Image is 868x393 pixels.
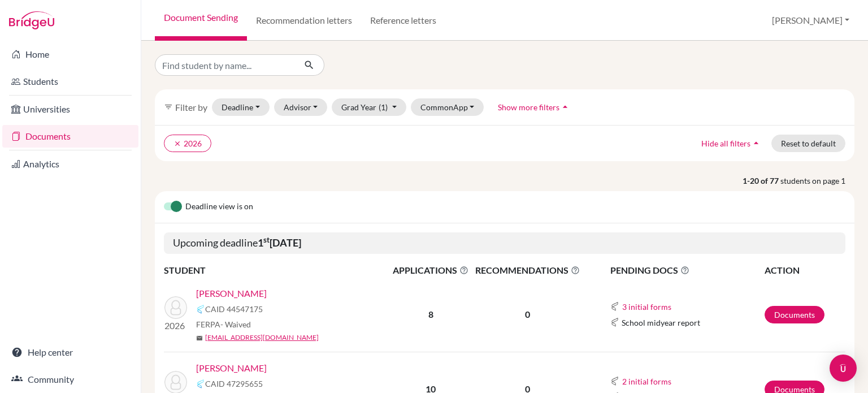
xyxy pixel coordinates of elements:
[2,125,138,148] a: Documents
[185,200,253,214] span: Deadline view is on
[205,303,263,315] span: CAID 44547175
[701,139,750,148] span: Hide all filters
[498,102,559,112] span: Show more filters
[622,300,672,313] button: 3 initial forms
[390,264,471,277] span: APPLICATIONS
[173,140,181,148] i: clear
[175,102,207,113] span: Filter by
[472,264,583,277] span: RECOMMENDATIONS
[743,175,780,187] strong: 1-20 of 77
[771,135,845,152] button: Reset to default
[780,175,854,187] span: students on page 1
[164,319,187,332] p: 2026
[164,102,173,111] i: filter_list
[196,379,205,388] img: Common App logo
[622,375,672,388] button: 2 initial forms
[379,102,388,112] span: (1)
[692,135,771,152] button: Hide all filtersarrow_drop_up
[2,368,138,391] a: Community
[205,378,263,390] span: CAID 47295655
[765,306,824,323] a: Documents
[9,11,54,29] img: Bridge-U
[428,309,433,319] b: 8
[2,70,138,93] a: Students
[164,232,845,254] h5: Upcoming deadline
[196,335,203,342] span: mail
[2,43,138,66] a: Home
[258,236,301,249] b: 1 [DATE]
[472,308,583,321] p: 0
[274,98,328,116] button: Advisor
[196,318,251,330] span: FERPA
[610,318,619,327] img: Common App logo
[764,263,845,278] th: ACTION
[164,296,187,319] img: Lim, Amanda
[610,264,763,277] span: PENDING DOCS
[2,98,138,120] a: Universities
[263,235,270,244] sup: st
[610,377,619,386] img: Common App logo
[622,317,700,329] span: School midyear report
[220,319,251,329] span: - Waived
[205,332,319,343] a: [EMAIL_ADDRESS][DOMAIN_NAME]
[212,98,270,116] button: Deadline
[411,98,484,116] button: CommonApp
[164,135,211,152] button: clear2026
[767,10,854,31] button: [PERSON_NAME]
[830,355,857,382] div: Open Intercom Messenger
[559,101,571,113] i: arrow_drop_up
[196,305,205,314] img: Common App logo
[750,137,762,149] i: arrow_drop_up
[2,341,138,364] a: Help center
[196,287,267,300] a: [PERSON_NAME]
[488,98,580,116] button: Show more filtersarrow_drop_up
[196,361,267,375] a: [PERSON_NAME]
[332,98,406,116] button: Grad Year(1)
[2,153,138,175] a: Analytics
[155,54,295,76] input: Find student by name...
[164,263,390,278] th: STUDENT
[610,302,619,311] img: Common App logo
